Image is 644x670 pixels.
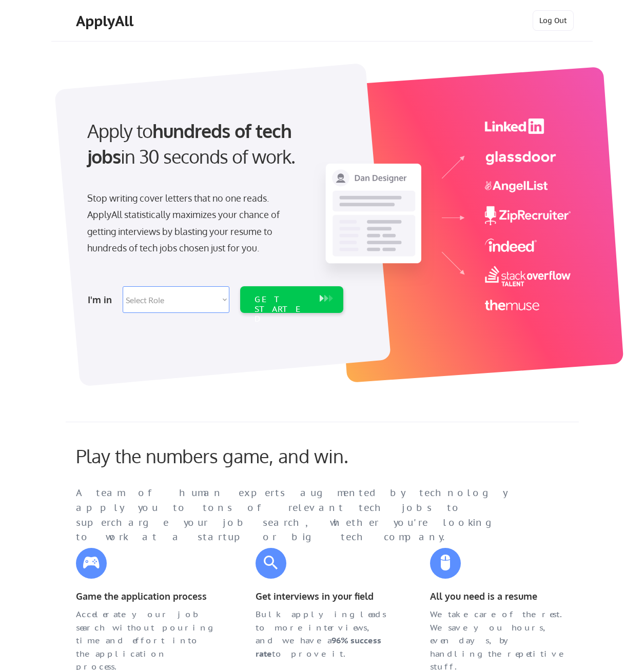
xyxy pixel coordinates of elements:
div: ApplyAll [76,12,136,30]
div: Bulk applying leads to more interviews, and we have a to prove it. [256,608,394,660]
div: Play the numbers game, and win. [76,445,394,467]
div: Get interviews in your field [256,589,394,604]
div: GET STARTED [255,294,309,324]
div: Apply to in 30 seconds of work. [87,118,339,170]
div: Stop writing cover letters that no one reads. ApplyAll statistically maximizes your chance of get... [87,190,298,257]
div: All you need is a resume [430,589,569,604]
div: Game the application process [76,589,214,604]
button: Log Out [533,10,574,31]
div: A team of human experts augmented by technology apply you to tons of relevant tech jobs to superc... [76,486,528,545]
div: I'm in [88,291,116,308]
strong: hundreds of tech jobs [87,119,296,168]
strong: 96% success rate [256,635,383,659]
